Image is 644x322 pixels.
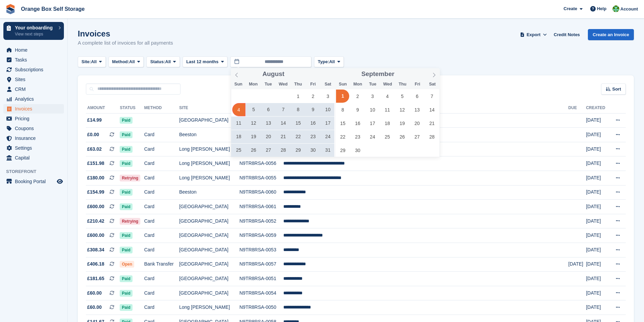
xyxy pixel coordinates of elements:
span: CRM [15,84,55,94]
td: Card [144,185,179,200]
span: August 10, 2024 [321,103,334,116]
span: Create [564,5,577,12]
a: menu [3,153,64,163]
td: Card [144,142,179,156]
a: Credit Notes [551,29,582,40]
span: August 25, 2024 [232,144,245,157]
a: menu [3,143,64,153]
span: £63.02 [87,146,102,153]
a: menu [3,45,64,55]
td: Long [PERSON_NAME] [179,156,239,171]
span: £14.99 [87,117,102,124]
span: Method: [112,58,129,65]
span: Analytics [15,94,55,104]
span: August 14, 2024 [277,117,290,130]
span: Paid [120,275,132,282]
span: Type: [318,58,329,65]
span: Mon [350,82,365,86]
td: N9TR8RSA-0056 [239,156,283,171]
span: Paid [120,189,132,196]
button: Site: All [78,56,106,68]
td: [DATE] [586,300,609,315]
a: menu [3,177,64,186]
span: Fri [306,82,320,86]
td: [DATE] [568,257,586,272]
span: August 22, 2024 [291,130,305,143]
span: September 30, 2024 [351,144,364,157]
span: August 11, 2024 [232,117,245,130]
span: August 4, 2024 [232,103,245,116]
span: Paid [120,232,132,239]
img: stora-icon-8386f47178a22dfd0bd8f6a31ec36ba5ce8667c1dd55bd0f319d3a0aa187defe.svg [5,4,16,14]
a: menu [3,65,64,74]
span: £210.42 [87,218,104,225]
th: Amount [86,103,120,114]
span: Sat [320,82,335,86]
span: £60.00 [87,290,102,297]
span: Paid [120,203,132,210]
span: September 12, 2024 [396,103,409,116]
span: August 2, 2024 [306,90,319,103]
a: menu [3,124,64,133]
span: All [329,58,335,65]
td: [GEOGRAPHIC_DATA] [179,286,239,300]
span: Thu [291,82,306,86]
td: Card [144,300,179,315]
th: Created [586,103,609,114]
td: Long [PERSON_NAME] [179,171,239,185]
span: Pricing [15,114,55,123]
span: August 30, 2024 [306,144,319,157]
a: menu [3,133,64,143]
span: September 27, 2024 [410,130,424,143]
span: Status: [150,58,165,65]
span: September 1, 2024 [336,90,349,103]
span: Sat [425,82,440,86]
td: [DATE] [586,113,609,128]
a: menu [3,55,64,65]
span: £60.00 [87,304,102,311]
p: View next steps [15,31,55,37]
span: Storefront [6,168,67,175]
span: Sort [612,86,621,93]
button: Type: All [314,56,344,68]
span: August 8, 2024 [291,103,305,116]
img: Binder Bhardwaj [613,5,619,12]
button: Last 12 months [183,56,228,68]
span: All [165,58,171,65]
input: Year [395,71,416,78]
span: Tue [261,82,276,86]
span: September 25, 2024 [381,130,394,143]
a: menu [3,75,64,84]
span: Capital [15,153,55,163]
span: September 4, 2024 [381,90,394,103]
button: Status: All [146,56,180,68]
span: September 20, 2024 [410,117,424,130]
span: £151.98 [87,160,104,167]
td: N9TR8RSA-0061 [239,200,283,214]
span: August 18, 2024 [232,130,245,143]
span: September 18, 2024 [381,117,394,130]
td: [GEOGRAPHIC_DATA] [179,113,239,128]
td: [GEOGRAPHIC_DATA] [179,243,239,257]
td: Beeston [179,185,239,200]
span: Open [120,261,134,268]
span: £600.00 [87,232,104,239]
span: Fri [410,82,425,86]
td: Long [PERSON_NAME] [179,142,239,156]
span: September 29, 2024 [336,144,349,157]
span: £181.65 [87,275,104,282]
th: Method [144,103,179,114]
td: [DATE] [586,200,609,214]
td: [GEOGRAPHIC_DATA] [179,214,239,228]
span: Tasks [15,55,55,65]
td: [DATE] [586,243,609,257]
span: Subscriptions [15,65,55,74]
span: Retrying [120,175,140,181]
span: All [91,58,97,65]
td: [DATE] [586,286,609,300]
span: Account [620,6,638,13]
td: [GEOGRAPHIC_DATA] [179,257,239,272]
span: Export [527,31,541,38]
td: [DATE] [586,272,609,286]
th: Site [179,103,239,114]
